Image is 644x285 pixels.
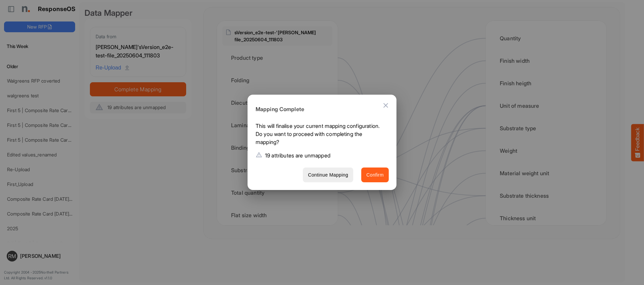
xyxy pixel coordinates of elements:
span: Continue Mapping [308,171,348,179]
p: This will finalise your current mapping configuration. Do you want to proceed with completing the... [256,122,383,149]
p: 19 attributes are unmapped [265,151,330,159]
h6: Mapping Complete [256,105,383,114]
button: Confirm [361,168,389,183]
button: Continue Mapping [303,168,353,183]
button: Close dialog [378,97,394,113]
span: Confirm [366,171,384,179]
